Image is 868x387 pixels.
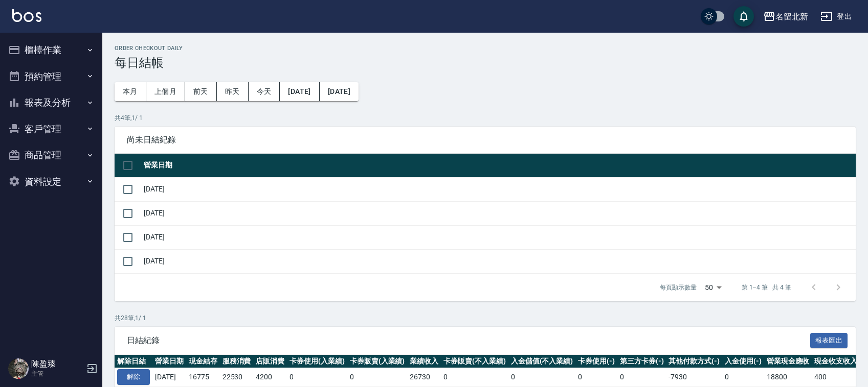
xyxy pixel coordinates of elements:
td: 0 [722,368,764,386]
button: 本月 [115,82,146,101]
button: 今天 [249,82,280,101]
td: [DATE] [141,225,856,249]
th: 卡券使用(入業績) [287,355,347,368]
th: 現金結存 [186,355,220,368]
h2: Order checkout daily [115,45,856,52]
th: 第三方卡券(-) [617,355,666,368]
p: 第 1–4 筆 共 4 筆 [742,283,791,292]
button: 昨天 [217,82,249,101]
td: 0 [617,368,666,386]
p: 主管 [31,369,83,378]
a: 報表匯出 [810,335,848,345]
td: [DATE] [152,368,186,386]
span: 尚未日結紀錄 [127,135,843,145]
p: 每頁顯示數量 [660,283,697,292]
button: [DATE] [280,82,319,101]
button: 客戶管理 [4,116,98,142]
td: 22530 [220,368,254,386]
img: Logo [12,9,41,22]
button: 名留北新 [759,6,812,27]
th: 現金收支收入 [812,355,860,368]
td: [DATE] [141,177,856,201]
th: 服務消費 [220,355,254,368]
td: 0 [441,368,508,386]
button: 預約管理 [4,63,98,90]
th: 卡券使用(-) [575,355,617,368]
td: 26730 [407,368,441,386]
th: 卡券販賣(入業績) [347,355,408,368]
button: [DATE] [320,82,359,101]
th: 營業現金應收 [764,355,812,368]
button: 櫃檯作業 [4,37,98,63]
h3: 每日結帳 [115,56,856,70]
th: 店販消費 [253,355,287,368]
td: 0 [347,368,408,386]
td: -7930 [666,368,722,386]
h5: 陳盈臻 [31,359,83,369]
button: save [733,6,754,27]
td: 0 [508,368,576,386]
td: 0 [287,368,347,386]
button: 解除 [117,369,150,385]
td: [DATE] [141,201,856,225]
button: 資料設定 [4,168,98,195]
span: 日結紀錄 [127,335,810,346]
div: 名留北新 [775,10,808,23]
button: 報表及分析 [4,89,98,116]
td: [DATE] [141,249,856,273]
button: 上個月 [146,82,185,101]
div: 50 [701,274,725,301]
td: 4200 [253,368,287,386]
th: 解除日結 [115,355,152,368]
td: 0 [575,368,617,386]
th: 入金使用(-) [722,355,764,368]
td: 400 [812,368,860,386]
th: 業績收入 [407,355,441,368]
th: 營業日期 [141,154,856,178]
td: 16775 [186,368,220,386]
th: 其他付款方式(-) [666,355,722,368]
p: 共 28 筆, 1 / 1 [115,313,856,323]
p: 共 4 筆, 1 / 1 [115,113,856,123]
button: 前天 [185,82,217,101]
th: 營業日期 [152,355,186,368]
button: 登出 [816,7,856,26]
img: Person [8,358,29,379]
button: 報表匯出 [810,333,848,349]
th: 入金儲值(不入業績) [508,355,576,368]
button: 商品管理 [4,142,98,168]
td: 18800 [764,368,812,386]
th: 卡券販賣(不入業績) [441,355,508,368]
